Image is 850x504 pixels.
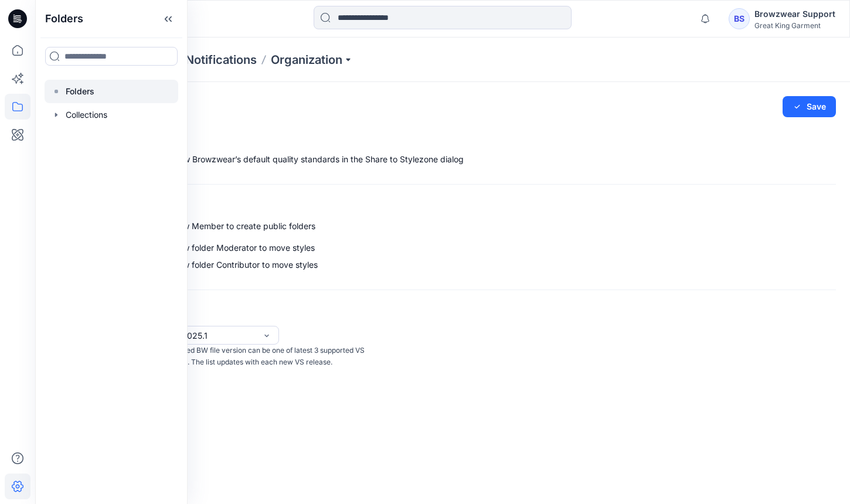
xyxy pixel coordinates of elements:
[168,329,256,342] div: VS 2025.1
[754,7,835,21] div: Browzwear Support
[49,304,836,316] h2: Colorways Generator
[169,220,315,232] span: Allow Member to create public folders
[729,8,750,29] div: BS
[159,345,368,369] p: Generated BW file version can be one of latest 3 supported VS versions. The list updates with eac...
[169,241,315,254] span: Allow folder Moderator to move styles
[169,153,464,165] span: Show Browzwear’s default quality standards in the Share to Stylezone dialog
[754,21,835,30] div: Great King Garment
[49,131,836,144] h2: Quality Standards
[66,84,94,98] p: Folders
[185,52,257,68] a: Notifications
[169,258,318,271] span: Allow folder Contributor to move styles
[783,96,836,117] button: Save
[49,199,836,211] h2: Permissions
